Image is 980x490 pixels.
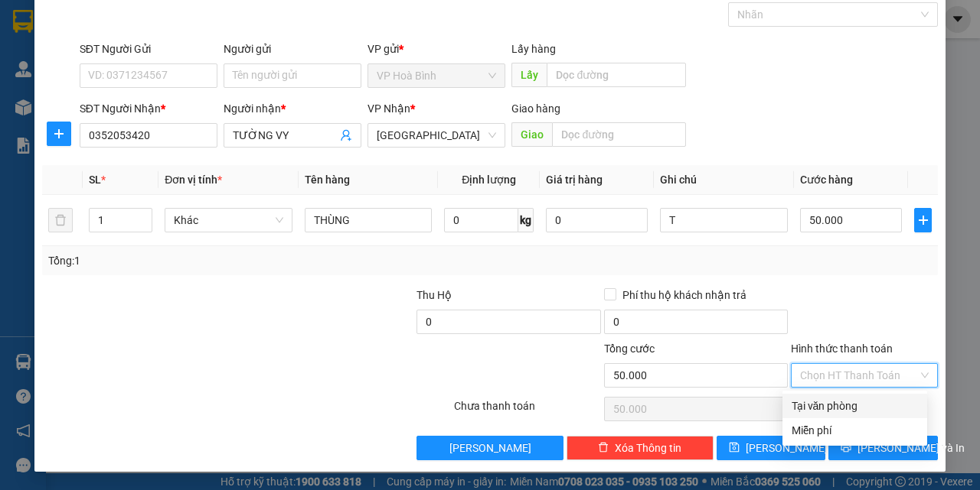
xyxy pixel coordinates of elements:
span: kg [518,208,534,232]
span: save [729,442,740,454]
span: [PERSON_NAME] [746,440,828,456]
button: plus [47,122,71,146]
input: Ghi Chú [660,208,788,232]
span: Thu Hộ [416,289,452,301]
span: Lấy hàng [511,43,556,55]
span: user-add [340,129,352,141]
div: Người nhận [224,100,361,117]
div: SĐT Người Nhận [80,100,217,117]
span: delete [598,442,609,454]
span: printer [841,442,851,454]
div: Miễn phí [792,422,918,439]
span: [PERSON_NAME] [449,440,531,456]
span: Giao [511,122,552,147]
span: Định lượng [462,174,516,186]
span: environment [88,37,100,49]
span: [PERSON_NAME] và In [857,440,965,456]
span: Xóa Thông tin [615,440,681,456]
span: Tên hàng [305,174,350,186]
button: save[PERSON_NAME] [717,436,826,460]
b: GỬI : VP Hoà Bình [7,96,178,121]
span: SL [89,174,101,186]
span: phone [88,56,100,68]
span: Tổng cước [604,342,655,355]
span: VP Nhận [367,102,410,115]
span: Sài Gòn [377,124,496,147]
span: Cước hàng [800,174,853,186]
input: Dọc đường [547,63,685,87]
div: VP gửi [367,41,505,57]
label: Hình thức thanh toán [791,342,893,355]
button: delete [48,208,73,232]
span: Đơn vị tính [165,174,222,186]
span: VP Hoà Bình [377,64,496,87]
div: SĐT Người Gửi [80,41,217,57]
span: plus [47,128,70,140]
div: Tổng: 1 [48,252,380,269]
button: deleteXóa Thông tin [567,436,714,460]
span: plus [915,214,931,226]
div: Người gửi [224,41,361,57]
li: 995 [PERSON_NAME] [7,34,292,53]
span: Phí thu hộ khách nhận trả [616,287,753,303]
input: Dọc đường [552,122,685,147]
li: 0946 508 595 [7,53,292,72]
span: Giao hàng [511,102,560,115]
span: Giá trị hàng [546,174,603,186]
button: [PERSON_NAME] [416,436,563,460]
button: plus [914,208,932,232]
span: Khác [174,209,283,232]
input: VD: Bàn, Ghế [305,208,433,232]
div: Tại văn phòng [792,398,918,414]
th: Ghi chú [654,165,794,195]
input: 0 [546,208,648,232]
b: Nhà Xe Hà My [88,10,204,29]
span: Lấy [511,63,547,87]
div: Chưa thanh toán [452,398,603,424]
button: printer[PERSON_NAME] và In [828,436,938,460]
